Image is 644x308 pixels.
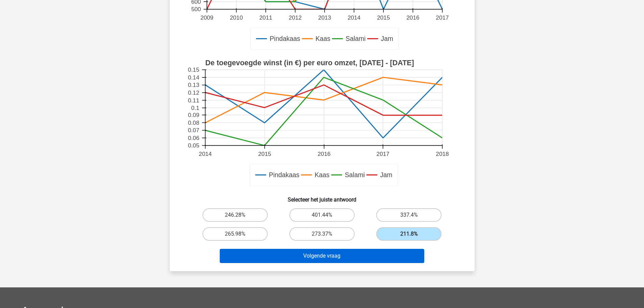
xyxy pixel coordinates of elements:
h6: Selecteer het juiste antwoord [181,191,464,203]
text: 0.06 [188,135,199,141]
text: De toegevoegde winst (in €) per euro omzet, [DATE] - [DATE] [205,59,414,67]
label: 337.4% [376,208,442,222]
text: 2016 [317,150,330,157]
label: 265.98% [202,227,268,241]
text: 0.13 [188,82,199,89]
label: 273.37% [289,227,355,241]
text: 2014 [199,150,212,157]
text: 0.09 [188,112,199,118]
text: 0.05 [188,142,199,149]
text: 2010 [230,14,242,21]
text: 2017 [436,14,449,21]
text: 2009 [200,14,213,21]
text: 0.14 [188,74,199,81]
button: Volgende vraag [220,249,424,263]
text: 2017 [376,150,389,157]
text: Salami [344,171,364,179]
label: 401.44% [289,208,355,222]
text: Kaas [315,35,330,43]
text: 0.11 [188,97,199,104]
label: 211.8% [376,227,442,241]
text: 2018 [436,150,449,157]
text: 2015 [377,14,390,21]
text: 2012 [289,14,302,21]
text: Kaas [314,171,329,179]
text: Pindakaas [269,35,300,43]
text: 0.12 [188,89,199,96]
text: 0.15 [188,67,199,73]
text: 2014 [348,14,361,21]
text: Jam [380,171,392,179]
text: 0.1 [191,104,199,111]
text: 2015 [258,150,271,157]
text: Jam [381,35,393,43]
text: 2011 [259,14,272,21]
text: 2013 [318,14,331,21]
text: Pindakaas [269,171,299,179]
label: 246.28% [202,208,268,222]
text: Salami [345,35,365,43]
text: 2016 [406,14,419,21]
text: 0.08 [188,119,199,126]
text: 500 [191,6,201,13]
text: 0.07 [188,127,199,134]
